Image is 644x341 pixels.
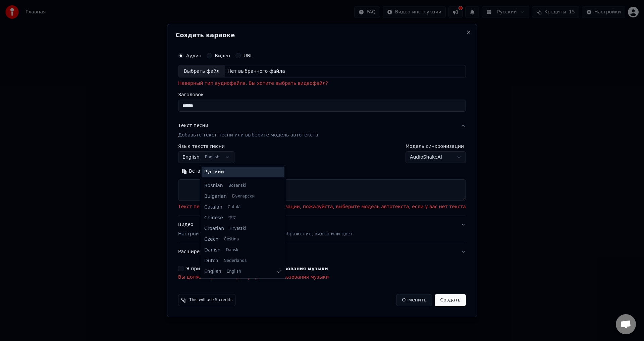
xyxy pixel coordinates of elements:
span: Català [228,205,240,210]
span: Български [232,194,255,199]
span: English [204,268,221,275]
span: Dansk [226,247,238,253]
span: Bosnian [204,182,223,189]
span: Croatian [204,225,224,232]
span: Danish [204,247,220,253]
span: Русский [204,169,224,175]
span: Čeština [224,237,239,242]
span: Czech [204,236,218,243]
span: Bosanski [228,183,246,188]
span: 中文 [228,215,236,221]
span: Hrvatski [229,226,246,231]
span: Catalan [204,204,222,211]
span: Nederlands [224,258,247,264]
span: English [227,269,241,274]
span: Dutch [204,258,218,264]
span: Bulgarian [204,193,227,200]
span: Chinese [204,215,223,221]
